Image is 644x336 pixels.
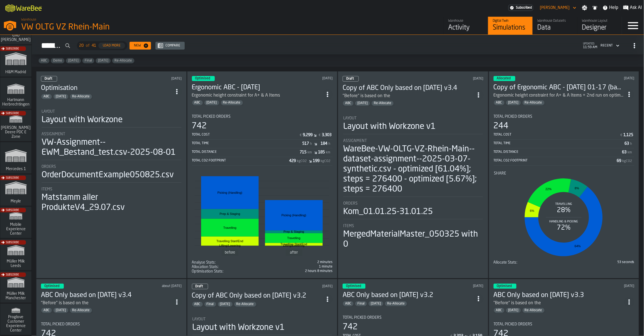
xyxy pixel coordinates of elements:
text: before [225,251,235,255]
div: WareBee-VW-OLTG-VZ-Rhein-Main--dataset-assignment--2025-03-07-synthetic.csv - optimized [61.04%];... [343,144,483,194]
div: Ergonomic height constraint for A+ & A Items [192,92,323,99]
div: Total Cost [494,133,619,137]
div: Title [192,317,332,322]
div: Title [494,322,635,327]
span: Total Picked Orders [192,114,231,119]
label: button-toggle-Menu [622,17,644,35]
div: Stat Value [302,141,309,146]
div: "Before" is based on the [41,300,89,306]
h3: ABC Only based on [DATE] v3.3 [494,291,625,300]
span: h [328,142,330,146]
span: of [86,43,89,48]
a: link-to-/wh/i/44979e6c-6f66-405e-9874-c1e29f02a54a/simulations [488,17,533,35]
span: Draft [196,285,203,288]
div: stat-Orders [42,165,181,183]
span: Orders [343,201,358,206]
div: Title [42,165,181,169]
h3: Copy of ABC Only based on [DATE] v3.2 [192,291,323,300]
span: Assignment [42,132,65,136]
div: Designer [582,23,617,32]
div: stat-Share [494,171,634,259]
div: ButtonLoadMore-Load More-Prev-First-Last [75,41,130,50]
div: Title [192,114,333,119]
div: status-0 2 [41,76,57,82]
span: Re-Allocate [221,101,243,105]
span: Total Picked Orders [494,322,533,327]
div: Title [42,187,181,192]
div: Title [494,260,518,265]
div: Layout with Workzone v1 [343,122,436,132]
span: 20 [79,43,84,48]
div: Title [192,260,216,265]
div: Title [41,322,182,327]
a: link-to-/wh/i/44979e6c-6f66-405e-9874-c1e29f02a54a/designer [577,17,622,35]
h3: Copy of Ergonomic ABC - [DATE] 01-17 (based on v3.2) [494,83,625,92]
span: km [308,151,312,154]
span: Layout [42,109,55,114]
div: Copy of ABC Only based on Jan/25 v3.4 [343,84,474,93]
span: Analyse Stats: [192,260,216,265]
div: Ergonomic height constraint for A+ & A Items [192,92,280,99]
span: km [628,151,632,154]
span: ABC [494,308,504,312]
div: Stat Value [623,133,633,137]
div: ItemListCard-DashboardItemContainer [36,71,187,278]
div: Title [494,114,635,119]
div: Title [192,265,219,269]
div: DropdownMenuValue-4 [601,44,613,48]
span: Layout [192,317,206,322]
div: Title [494,171,634,176]
div: Title [343,201,483,206]
a: link-to-/wh/i/0438fb8c-4a97-4a5b-bcc6-2889b6922db0/simulations [0,45,31,78]
div: 2 minutes [218,260,333,264]
span: ABC [41,95,52,99]
span: Share [494,171,506,176]
span: Mercedes 1 [5,167,27,171]
span: Demo [51,59,64,63]
span: Jan/25 [53,308,68,312]
div: stat-Optimisation Stats: [192,269,333,274]
div: Warehouse Datasets [537,19,573,23]
span: Assignment [343,139,367,143]
div: Matstamm aller ProdukteV4_29.07.csv [42,193,181,213]
div: Layout with Workzone v1 [192,323,285,333]
div: Total Time [494,141,625,145]
span: Optimised [346,285,361,288]
div: Compare [163,44,182,48]
div: stat-Allocate Stats: [494,260,635,265]
div: Total CO2 Footprint [494,159,617,163]
div: Stat Value [617,159,621,163]
div: status-0 2 [192,284,208,289]
div: Layout with Workzone [42,115,123,125]
span: ABC [39,59,49,63]
span: Warehouse [21,18,36,22]
div: Title [42,132,181,136]
div: Copy of Ergonomic ABC - Feb/25 01-17 (based on v3.2) [494,83,625,92]
div: Load More [101,44,123,48]
text: after [290,251,298,255]
span: Allocation Stats: [192,265,219,269]
span: Orders [42,165,56,169]
span: updated: [583,42,597,45]
a: link-to-/wh/i/b09612b5-e9f1-4a3a-b0a4-784729d61419/simulations [0,271,31,304]
div: Title [192,269,224,274]
div: Title [343,224,483,228]
div: Kom_01.01.25-31.01.25 [343,207,433,217]
div: Title [343,116,483,121]
div: MergedMaterialMaster_050325 with 0 [343,229,483,249]
div: Digital Twin [493,19,528,23]
span: ABC [343,101,353,105]
button: button-Compare [155,42,185,50]
div: Stat Value [313,159,319,163]
span: Re-Allocate [523,101,545,105]
span: kgCO2 [622,159,632,163]
div: 244 [494,121,509,131]
div: Copy of ABC Only based on Jan/25 v3.2 [192,291,323,300]
span: Subscribe [6,112,19,115]
div: "Before" is based on the [343,93,390,99]
span: Draft [346,77,354,80]
div: ABC Only based on Jan/25 v3.3 [494,291,625,300]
